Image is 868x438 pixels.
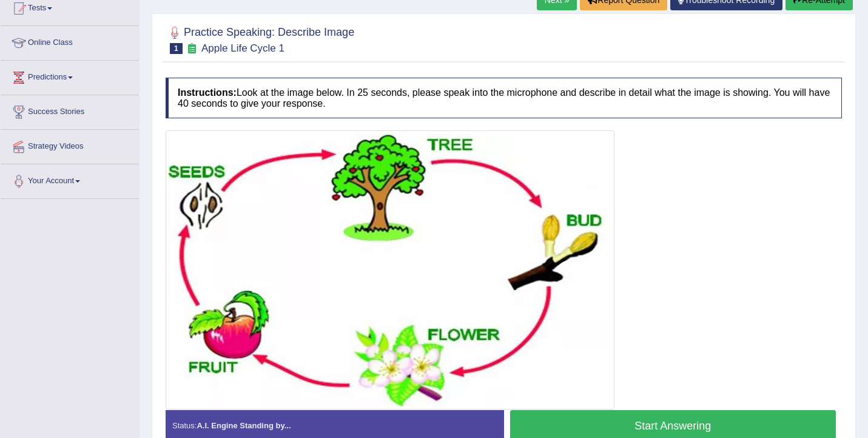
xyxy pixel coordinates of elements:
[1,164,139,195] a: Your Account
[201,42,284,54] small: Apple Life Cycle 1
[1,26,139,56] a: Online Class
[170,43,183,54] span: 1
[178,87,237,98] b: Instructions:
[197,421,291,430] strong: A.I. Engine Standing by...
[1,61,139,91] a: Predictions
[166,78,842,118] h4: Look at the image below. In 25 seconds, please speak into the microphone and describe in detail w...
[186,43,198,55] small: Exam occurring question
[1,95,139,126] a: Success Stories
[166,24,354,54] h2: Practice Speaking: Describe Image
[1,130,139,160] a: Strategy Videos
